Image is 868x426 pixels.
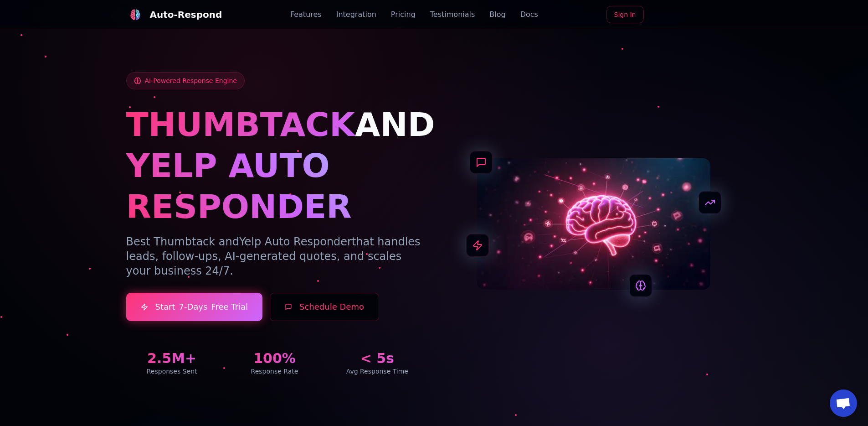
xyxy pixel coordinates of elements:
[331,350,423,367] div: < 5s
[430,9,475,20] a: Testimonials
[336,9,376,20] a: Integration
[606,6,644,23] a: Sign In
[126,5,222,24] a: Auto-Respond
[126,145,423,227] h1: YELP AUTO RESPONDER
[489,9,505,20] a: Blog
[126,105,355,144] span: THUMBTACK
[150,8,222,21] div: Auto-Respond
[229,350,320,367] div: 100%
[355,105,435,144] span: AND
[520,9,538,20] a: Docs
[145,76,237,85] span: AI-Powered Response Engine
[126,350,218,367] div: 2.5M+
[179,301,207,313] span: 7-Days
[391,9,416,20] a: Pricing
[331,367,423,376] div: Avg Response Time
[229,367,320,376] div: Response Rate
[290,9,322,20] a: Features
[126,367,218,376] div: Responses Sent
[130,9,141,20] img: logo.svg
[239,235,352,248] span: Yelp Auto Responder
[126,234,423,278] p: Best Thumbtack and that handles leads, follow-ups, AI-generated quotes, and scales your business ...
[126,293,263,321] a: Start7-DaysFree Trial
[647,5,747,25] iframe: Sign in with Google Button
[477,158,710,290] img: AI Neural Network Brain
[830,390,857,417] a: Open chat
[270,293,379,321] button: Schedule Demo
